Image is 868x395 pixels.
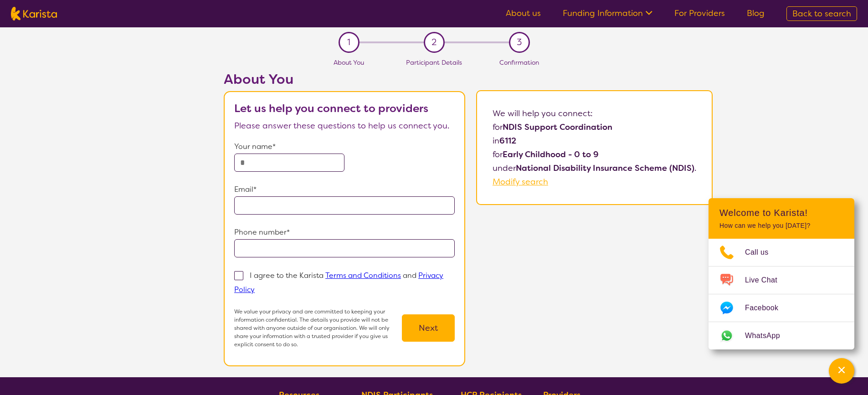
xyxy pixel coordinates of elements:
span: 3 [517,36,522,49]
a: Web link opens in a new tab. [709,322,854,349]
span: Participant Details [406,58,462,67]
span: WhatsApp [745,329,791,343]
p: Email* [234,183,455,196]
p: How can we help you [DATE]? [719,222,843,230]
a: Blog [747,8,765,19]
span: 1 [347,36,350,49]
p: Phone number* [234,226,455,239]
p: We value your privacy and are committed to keeping your information confidential. The details you... [234,308,402,349]
a: Funding Information [563,8,652,19]
ul: Choose channel [709,239,854,349]
a: Modify search [493,176,548,187]
button: Channel Menu [829,358,854,384]
p: in [493,134,696,148]
span: Live Chat [745,273,788,287]
h2: Welcome to Karista! [719,207,843,218]
p: for [493,148,696,161]
p: We will help you connect: [493,107,696,120]
a: Terms and Conditions [325,271,401,280]
span: About You [334,58,364,67]
p: under . [493,161,696,175]
b: Early Childhood - 0 to 9 [503,149,599,160]
p: I agree to the Karista and [234,271,443,294]
span: Back to search [792,8,851,19]
span: Facebook [745,301,789,315]
a: About us [506,8,541,19]
a: Back to search [786,6,857,21]
p: Please answer these questions to help us connect you. [234,119,455,133]
div: Channel Menu [709,198,854,349]
b: NDIS Support Coordination [503,122,612,133]
button: Next [402,314,455,342]
b: National Disability Insurance Scheme (NDIS) [516,163,694,174]
span: 2 [431,36,437,49]
span: Call us [745,246,780,259]
b: 6112 [499,135,516,146]
h2: About You [224,71,465,87]
span: Confirmation [499,58,539,67]
b: Let us help you connect to providers [234,101,428,116]
a: For Providers [674,8,725,19]
img: Karista logo [11,7,57,21]
p: for [493,120,696,134]
p: Your name* [234,140,455,154]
